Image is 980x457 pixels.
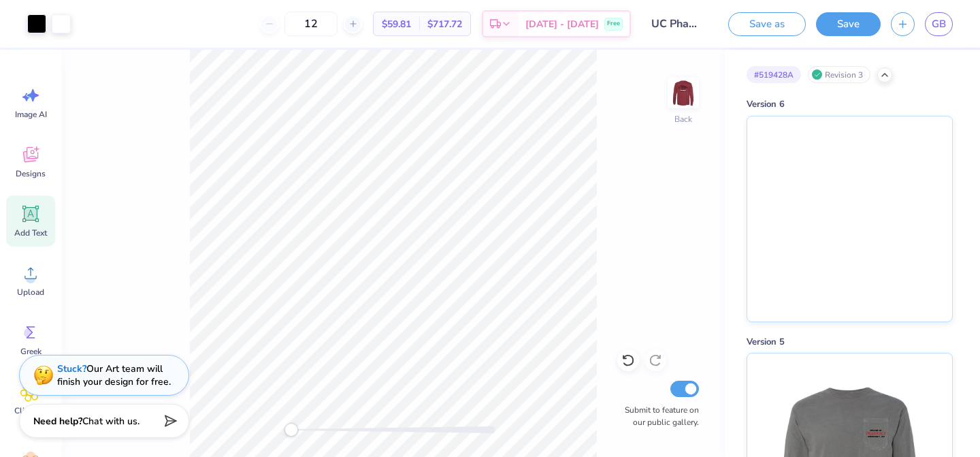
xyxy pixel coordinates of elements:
[728,12,806,36] button: Save as
[932,16,946,32] span: GB
[674,113,692,125] div: Back
[617,404,699,428] label: Submit to feature on our public gallery.
[747,98,953,112] div: Version 6
[925,12,953,36] a: GB
[670,79,697,106] img: Back
[284,12,338,36] input: – –
[808,66,870,83] div: Revision 3
[57,362,86,375] strong: Stuck?
[15,109,47,120] span: Image AI
[57,362,171,388] div: Our Art team will finish your design for free.
[17,287,44,298] span: Upload
[747,116,952,321] img: Version 6
[747,66,801,83] div: # 519428A
[284,423,298,437] div: Accessibility label
[525,17,599,31] span: [DATE] - [DATE]
[747,336,953,349] div: Version 5
[382,17,411,31] span: $59.81
[816,12,881,36] button: Save
[641,10,708,37] input: Untitled Design
[33,415,82,428] strong: Need help?
[16,168,46,179] span: Designs
[20,346,42,357] span: Greek
[82,415,140,428] span: Chat with us.
[8,405,53,427] span: Clipart & logos
[427,17,462,31] span: $717.72
[14,227,47,238] span: Add Text
[607,19,620,29] span: Free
